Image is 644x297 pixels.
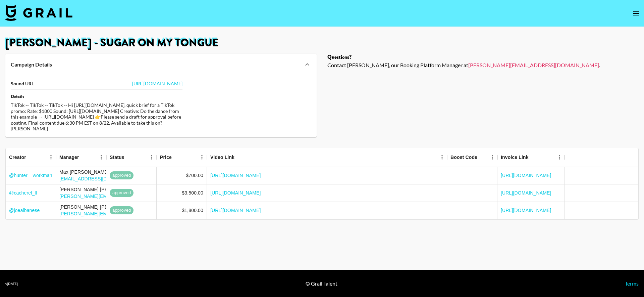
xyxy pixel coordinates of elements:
[59,176,140,181] a: [EMAIL_ADDRESS][DOMAIN_NAME]
[327,54,639,60] div: Questions?
[6,148,56,167] div: Creator
[629,7,643,20] button: open drawer
[501,189,551,196] a: [URL][DOMAIN_NAME]
[5,5,72,21] img: Grail Talent
[59,211,180,216] a: [PERSON_NAME][EMAIL_ADDRESS][DOMAIN_NAME]
[450,148,477,167] div: Boost Code
[110,172,133,179] span: approved
[210,189,261,196] a: [URL][DOMAIN_NAME]
[56,148,106,167] div: Manager
[110,207,133,214] span: approved
[11,81,34,87] strong: Sound URL
[172,153,181,162] button: Sort
[186,172,203,179] div: $700.00
[437,152,447,162] button: Menu
[477,153,487,162] button: Sort
[447,148,497,167] div: Boost Code
[160,148,172,167] div: Price
[59,148,79,167] div: Manager
[106,148,157,167] div: Status
[210,148,234,167] div: Video Link
[468,62,599,68] a: [PERSON_NAME][EMAIL_ADDRESS][DOMAIN_NAME]
[327,62,639,69] div: Contact [PERSON_NAME], our Booking Platform Manager at .
[610,263,636,289] iframe: Drift Widget Chat Controller
[59,186,180,193] div: [PERSON_NAME] [PERSON_NAME]
[79,153,89,162] button: Sort
[487,152,497,162] button: Menu
[96,152,106,162] button: Menu
[9,189,37,196] a: @cacherel_ll
[5,54,317,75] div: Campaign Details
[182,207,203,214] div: $1,800.00
[554,152,565,162] button: Menu
[132,81,182,86] a: [URL][DOMAIN_NAME]
[9,148,26,167] div: Creator
[210,172,261,179] a: [URL][DOMAIN_NAME]
[501,172,551,179] a: [URL][DOMAIN_NAME]
[501,148,529,167] div: Invoice Link
[11,61,52,68] strong: Campaign Details
[197,152,207,162] button: Menu
[157,148,207,167] div: Price
[210,207,261,214] a: [URL][DOMAIN_NAME]
[497,148,565,167] div: Invoice Link
[501,207,551,214] a: [URL][DOMAIN_NAME]
[306,280,337,287] div: © Grail Talent
[26,153,36,162] button: Sort
[110,148,124,167] div: Status
[234,153,244,162] button: Sort
[207,148,447,167] div: Video Link
[9,172,52,179] a: @hunter__workman
[59,169,140,175] div: Max [PERSON_NAME]
[5,282,18,286] div: v [DATE]
[110,190,133,196] span: approved
[11,94,182,100] div: Details
[9,207,40,214] a: @joealbanese
[59,194,180,199] a: [PERSON_NAME][EMAIL_ADDRESS][DOMAIN_NAME]
[147,152,157,162] button: Menu
[529,153,538,162] button: Sort
[46,152,56,162] button: Menu
[59,204,180,210] div: [PERSON_NAME] [PERSON_NAME]
[124,153,134,162] button: Sort
[182,189,203,196] div: $3,500.00
[5,38,639,48] h1: [PERSON_NAME] - Sugar on my tongue
[11,102,182,132] div: TikTok -- TikTok -- TikTok -- Hi [URL][DOMAIN_NAME], quick brief for a TikTok promo: Rate: $1800 ...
